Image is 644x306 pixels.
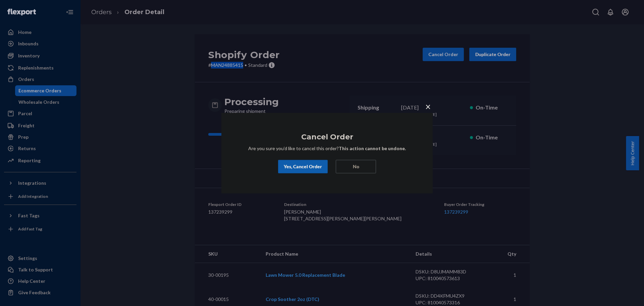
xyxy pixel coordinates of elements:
h1: Cancel Order [241,133,413,141]
div: Yes, Cancel Order [284,163,322,170]
span: × [425,100,431,112]
strong: This action cannot be undone. [339,145,406,151]
button: Yes, Cancel Order [278,160,328,173]
button: No [336,160,376,173]
p: Are you sure you’d like to cancel this order? [241,145,413,152]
